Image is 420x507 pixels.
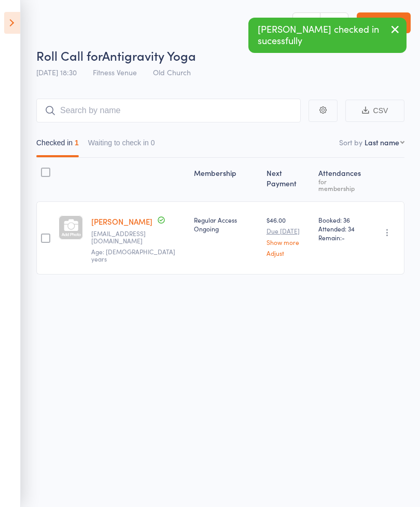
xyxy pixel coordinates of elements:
[91,216,152,227] a: [PERSON_NAME]
[151,139,155,147] div: 0
[357,12,411,33] a: Exit roll call
[267,215,310,256] div: $46.00
[262,162,314,197] div: Next Payment
[267,239,310,245] a: Show more
[36,133,79,157] button: Checked in1
[267,227,310,235] small: Due [DATE]
[314,162,367,197] div: Atten­dances
[93,67,137,77] span: Fitness Venue
[75,139,79,147] div: 1
[102,47,196,64] span: Antigravity Yoga
[194,215,258,233] div: Regular Access Ongoing
[342,233,345,242] span: -
[91,230,159,245] small: ezas4408@yahoo.com.au
[267,250,310,256] a: Adjust
[318,233,362,242] span: Remain:
[365,137,399,147] div: Last name
[36,99,301,122] input: Search by name
[91,247,175,263] span: Age: [DEMOGRAPHIC_DATA] years
[345,100,404,122] button: CSV
[318,215,362,224] span: Booked: 36
[318,224,362,233] span: Attended: 34
[36,47,102,64] span: Roll Call for
[88,133,155,157] button: Waiting to check in0
[153,67,191,77] span: Old Church
[248,18,407,53] div: [PERSON_NAME] checked in sucessfully
[36,67,77,77] span: [DATE] 18:30
[339,137,362,147] label: Sort by
[190,162,262,197] div: Membership
[318,178,362,191] div: for membership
